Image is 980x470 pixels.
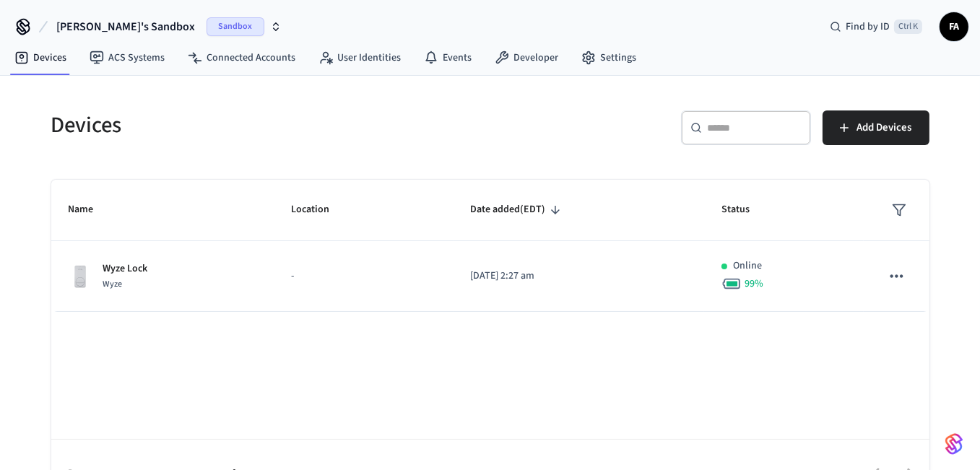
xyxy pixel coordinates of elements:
[818,14,934,40] div: Find by IDCtrl K
[721,199,768,221] span: Status
[940,12,968,41] button: FA
[51,110,482,140] h5: Devices
[103,278,123,290] span: Wyze
[894,19,922,34] span: Ctrl K
[69,265,92,288] img: Wyze Lock
[857,118,912,137] span: Add Devices
[291,269,435,284] p: -
[570,45,648,71] a: Settings
[69,199,113,221] span: Name
[291,199,348,221] span: Location
[823,110,929,145] button: Add Devices
[176,45,307,71] a: Connected Accounts
[941,14,967,40] span: FA
[846,19,890,34] span: Find by ID
[471,269,688,284] p: [DATE] 2:27 am
[103,261,148,277] p: Wyze Lock
[3,45,78,71] a: Devices
[483,45,570,71] a: Developer
[412,45,483,71] a: Events
[471,199,565,221] span: Date added(EDT)
[307,45,412,71] a: User Identities
[745,277,763,291] span: 99 %
[207,17,264,36] span: Sandbox
[78,45,176,71] a: ACS Systems
[56,18,195,35] span: [PERSON_NAME]'s Sandbox
[51,180,929,312] table: sticky table
[945,432,963,456] img: SeamLogoGradient.69752ec5.svg
[733,258,762,274] p: Online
